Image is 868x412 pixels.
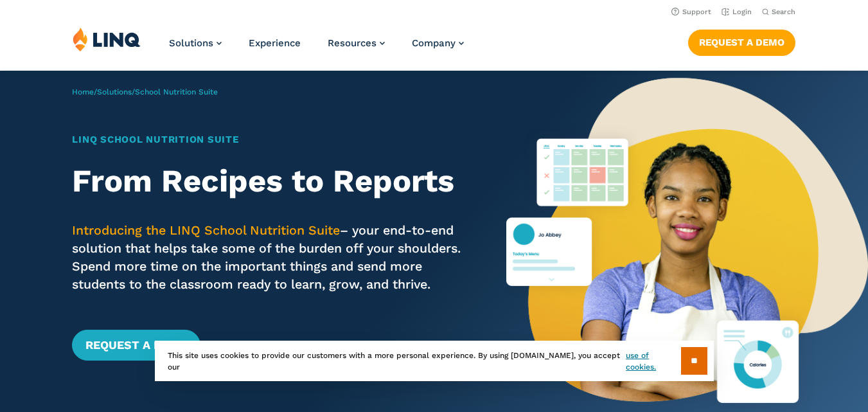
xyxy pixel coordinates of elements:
[169,27,464,69] nav: Primary Navigation
[72,223,340,238] span: Introducing the LINQ School Nutrition Suite
[772,8,795,16] span: Search
[412,37,456,49] span: Company
[722,8,752,16] a: Login
[169,37,222,49] a: Solutions
[249,37,301,49] a: Experience
[73,27,141,51] img: LINQ | K‑12 Software
[72,87,94,96] a: Home
[328,37,385,49] a: Resources
[72,87,218,96] span: / /
[72,330,200,361] a: Request a Demo
[412,37,464,49] a: Company
[688,30,795,55] a: Request a Demo
[97,87,132,96] a: Solutions
[169,37,213,49] span: Solutions
[328,37,376,49] span: Resources
[155,341,714,381] div: This site uses cookies to provide our customers with a more personal experience. By using [DOMAIN...
[671,8,711,16] a: Support
[626,350,680,373] a: use of cookies.
[762,7,795,17] button: Open Search Bar
[135,87,218,96] span: School Nutrition Suite
[72,222,470,294] p: – your end-to-end solution that helps take some of the burden off your shoulders. Spend more time...
[72,132,470,147] h1: LINQ School Nutrition Suite
[72,163,470,199] h2: From Recipes to Reports
[688,27,795,55] nav: Button Navigation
